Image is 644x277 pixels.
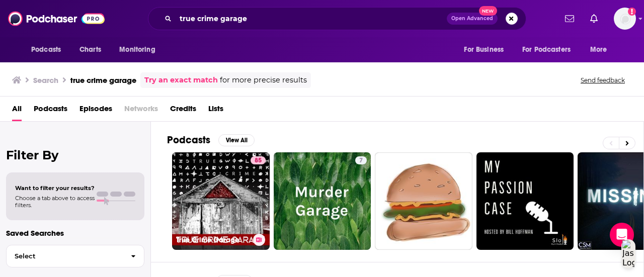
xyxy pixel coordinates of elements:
[176,236,249,244] h3: True Crime Garage
[15,195,95,209] span: Choose a tab above to access filters.
[457,40,516,59] button: open menu
[614,8,636,30] button: Show profile menu
[614,8,636,30] span: Logged in as RebRoz5
[167,134,210,146] h2: Podcasts
[355,156,367,164] a: 7
[208,101,223,121] a: Lists
[79,43,101,57] span: Charts
[144,74,218,86] a: Try an exact match
[590,43,607,57] span: More
[167,134,255,146] a: PodcastsView All
[583,40,620,59] button: open menu
[447,13,498,25] button: Open AdvancedNew
[274,152,371,250] a: 7
[464,43,504,57] span: For Business
[479,6,497,16] span: New
[176,11,447,27] input: Search podcasts, credits, & more...
[24,40,74,59] button: open menu
[451,16,493,21] span: Open Advanced
[124,101,158,121] span: Networks
[251,156,266,164] a: 85
[172,152,270,250] a: 85True Crime Garage
[6,245,144,267] button: Select
[70,75,136,85] h3: true crime garage
[614,8,636,30] img: User Profile
[255,156,262,166] span: 85
[610,223,634,247] div: Open Intercom Messenger
[522,43,571,57] span: For Podcasters
[628,8,636,16] svg: Add a profile image
[119,43,155,57] span: Monitoring
[148,7,526,30] div: Search podcasts, credits, & more...
[359,156,363,166] span: 7
[6,228,144,238] p: Saved Searches
[578,76,628,84] button: Send feedback
[586,10,602,27] a: Show notifications dropdown
[12,101,22,121] a: All
[73,40,107,59] a: Charts
[516,40,585,59] button: open menu
[112,40,168,59] button: open menu
[7,253,123,259] span: Select
[218,134,255,146] button: View All
[31,43,61,57] span: Podcasts
[8,9,105,28] img: Podchaser - Follow, Share and Rate Podcasts
[561,10,578,27] a: Show notifications dropdown
[170,101,196,121] a: Credits
[34,101,67,121] a: Podcasts
[220,74,307,86] span: for more precise results
[15,184,95,192] span: Want to filter your results?
[6,148,144,162] h2: Filter By
[79,101,112,121] a: Episodes
[33,75,58,85] h3: Search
